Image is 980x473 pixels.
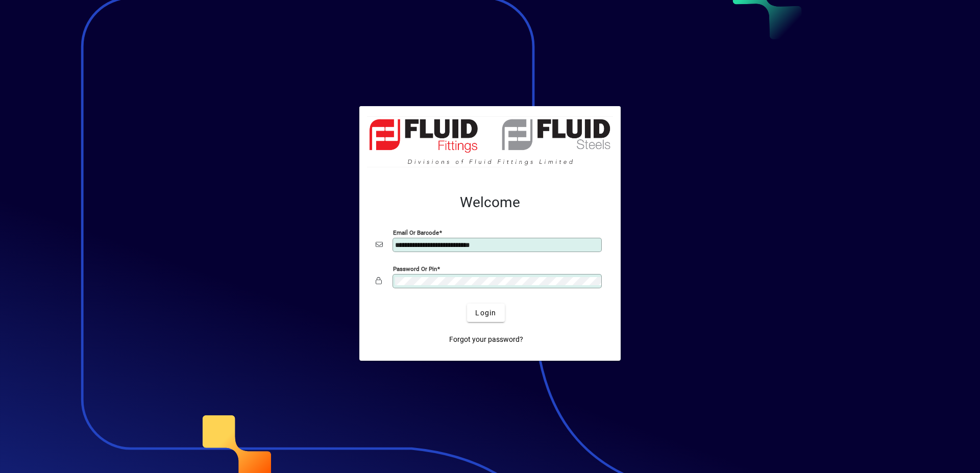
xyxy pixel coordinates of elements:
button: Login [467,304,504,322]
span: Forgot your password? [449,334,523,345]
h2: Welcome [376,194,604,211]
a: Forgot your password? [445,330,527,348]
mat-label: Email or Barcode [393,229,439,236]
mat-label: Password or Pin [393,265,437,272]
span: Login [475,308,496,318]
